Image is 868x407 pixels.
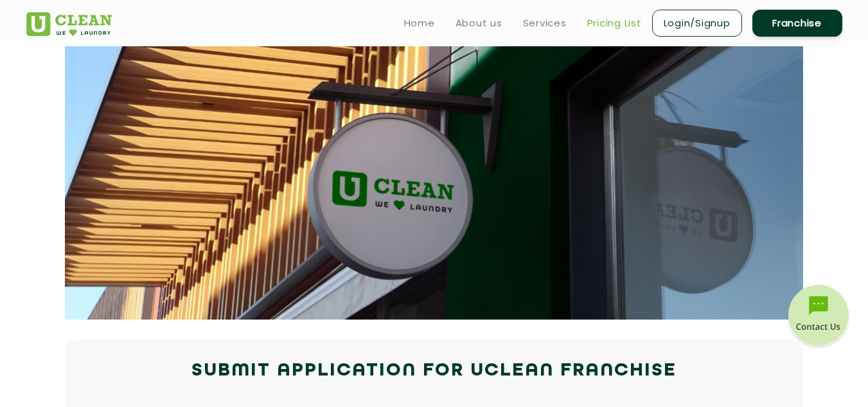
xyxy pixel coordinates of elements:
[404,15,435,31] a: Home
[456,15,502,31] a: About us
[26,356,842,386] h2: Submit Application for UCLEAN FRANCHISE
[652,10,742,37] a: Login/Signup
[752,10,842,37] a: Franchise
[786,285,851,349] img: contact-btn
[587,15,642,31] a: Pricing List
[523,15,567,31] a: Services
[26,12,112,36] img: UClean Laundry and Dry Cleaning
